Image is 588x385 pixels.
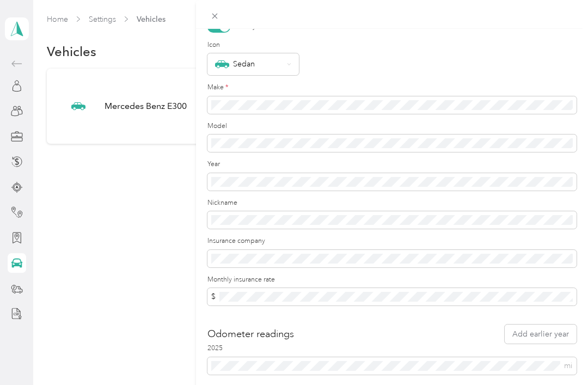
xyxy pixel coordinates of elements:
[207,40,577,50] label: Icon
[207,327,294,341] h2: Odometer readings
[207,83,577,93] label: Make
[207,236,577,246] label: Insurance company
[207,344,577,353] label: 2025
[207,121,577,131] label: Model
[215,57,283,71] div: Sedan
[207,275,577,285] label: Monthly insurance rate
[207,160,577,169] label: Year
[211,292,216,301] span: $
[505,325,577,344] button: Add earlier year
[215,57,229,71] img: Sedan
[527,324,588,385] iframe: Everlance-gr Chat Button Frame
[207,198,577,208] label: Nickname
